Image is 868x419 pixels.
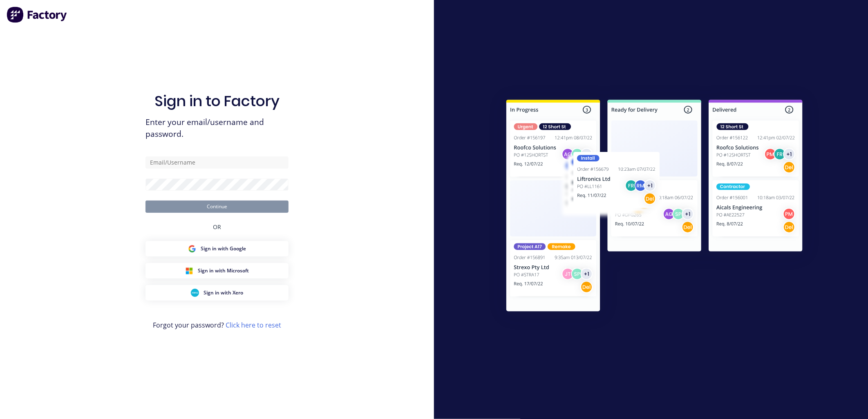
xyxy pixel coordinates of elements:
button: Continue [145,201,289,213]
img: Factory [7,7,68,23]
button: Microsoft Sign inSign in with Microsoft [145,263,289,279]
span: Sign in with Xero [204,289,244,296]
span: Sign in with Google [201,245,246,252]
img: Microsoft Sign in [185,267,193,275]
div: OR [213,213,221,241]
span: Forgot your password? [153,320,281,330]
h1: Sign in to Factory [154,92,280,110]
span: Enter your email/username and password. [145,116,289,140]
img: Xero Sign in [191,289,199,297]
img: Google Sign in [188,245,196,253]
span: Sign in with Microsoft [198,267,249,274]
a: Click here to reset [226,321,281,330]
input: Email/Username [145,156,289,169]
button: Xero Sign inSign in with Xero [145,285,289,301]
img: Sign in [488,83,821,331]
button: Google Sign inSign in with Google [145,241,289,256]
